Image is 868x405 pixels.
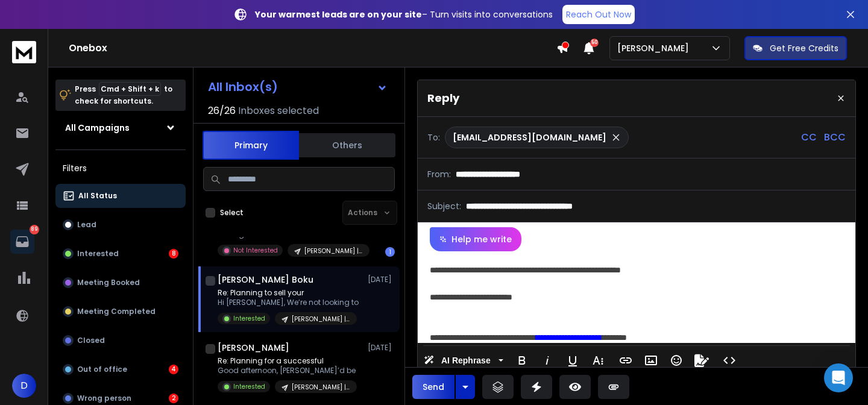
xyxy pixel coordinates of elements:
p: Out of office [77,365,127,374]
div: 4 [169,365,178,374]
button: Others [299,132,395,159]
div: 2 [169,394,178,403]
button: All Status [55,184,186,208]
button: Meeting Booked [55,271,186,295]
button: Lead [55,213,186,237]
button: Bold (⌘B) [511,348,533,372]
button: D [12,374,36,398]
button: Closed [55,328,186,353]
button: AI Rephrase [421,348,506,372]
p: Interested [233,314,265,323]
p: From: [427,168,451,180]
h1: [PERSON_NAME] Boku [218,274,313,286]
p: CC [801,130,817,145]
p: Not Interested [233,246,278,255]
p: [PERSON_NAME] | All Industry [292,383,350,392]
button: Emoticons [665,348,688,372]
div: 8 [169,249,178,259]
span: AI Rephrase [439,356,493,366]
button: Insert Image (⌘P) [640,348,662,372]
p: Interested [77,249,119,259]
button: Meeting Completed [55,300,186,324]
p: Good afternoon, [PERSON_NAME]’d be [218,366,357,375]
span: Cmd + Shift + k [99,82,161,96]
div: 1 [385,247,395,257]
img: logo [12,41,36,63]
p: Meeting Completed [77,307,156,316]
p: Closed [77,336,105,345]
button: Help me write [430,227,521,251]
button: Insert Link (⌘K) [614,348,637,372]
span: 50 [590,39,599,47]
button: Primary [203,131,299,160]
p: Reply [427,90,459,107]
button: All Campaigns [55,116,186,140]
button: Get Free Credits [744,36,847,60]
h3: Inboxes selected [238,104,319,118]
h1: All Campaigns [65,122,130,134]
h3: Filters [55,160,186,177]
p: Subject: [427,200,461,212]
button: Send [412,375,454,399]
p: Press to check for shortcuts. [75,83,172,107]
a: 89 [10,230,34,254]
a: Reach Out Now [562,5,635,24]
p: All Status [78,191,117,201]
p: [DATE] [368,275,395,284]
button: Interested8 [55,242,186,266]
strong: Your warmest leads are on your site [255,8,422,20]
p: Lead [77,220,96,230]
p: – Turn visits into conversations [255,8,553,20]
p: [PERSON_NAME] | All Industry [304,246,362,256]
h1: All Inbox(s) [208,81,278,93]
p: [DATE] [368,343,395,353]
p: Meeting Booked [77,278,140,287]
p: Re: Planning for a successful [218,356,357,366]
button: More Text [587,348,609,372]
p: [PERSON_NAME] [617,42,694,54]
button: Underline (⌘U) [561,348,584,372]
h1: [PERSON_NAME] [218,342,289,354]
p: Reach Out Now [566,8,631,20]
button: Out of office4 [55,357,186,381]
div: Open Intercom Messenger [824,363,853,392]
p: BCC [824,130,846,145]
button: Signature [690,348,713,372]
p: 89 [30,225,39,234]
h1: Onebox [69,41,556,55]
p: Hi [PERSON_NAME], We’re not looking to [218,298,359,307]
button: Italic (⌘I) [536,348,559,372]
p: [EMAIL_ADDRESS][DOMAIN_NAME] [453,131,606,143]
p: Re: Planning to sell your [218,288,359,298]
span: 26 / 26 [208,104,236,118]
button: Code View [718,348,741,372]
p: Interested [233,382,265,391]
p: To: [427,131,440,143]
p: [PERSON_NAME] | All Industry [292,315,350,324]
p: Get Free Credits [770,42,838,54]
p: Wrong person [77,394,131,403]
label: Select [220,208,244,218]
button: All Inbox(s) [198,75,397,99]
